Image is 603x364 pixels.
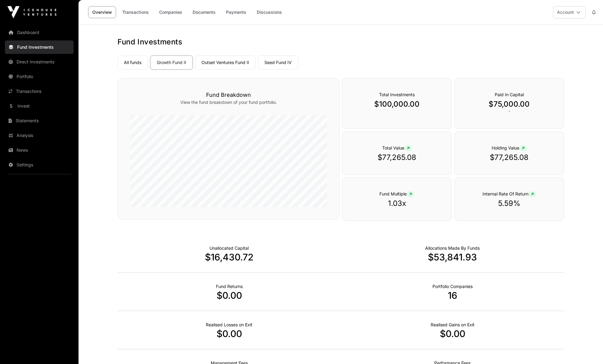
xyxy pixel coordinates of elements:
[5,85,74,98] a: Transactions
[88,6,116,18] a: Overview
[492,145,527,150] span: Holding Value
[5,143,74,157] a: News
[5,26,74,39] a: Dashboard
[150,55,193,70] a: Growth Fund II
[130,99,327,105] p: View the fund breakdown of your fund portfolio.
[5,40,74,54] a: Fund Investments
[379,191,414,196] span: Fund Multiple
[355,99,439,109] p: $100,000.00
[5,99,74,113] a: Invest
[195,55,255,70] a: Outset Ventures Fund II
[117,328,341,339] p: $0.00
[495,92,524,97] span: Paid In Capital
[117,55,148,70] a: All funds
[7,6,56,18] img: Icehouse Ventures Logo
[5,70,74,83] a: Portfolio
[189,6,220,18] a: Documents
[258,55,298,70] a: Seed Fund IV
[341,290,564,301] p: 16
[117,290,341,301] p: $0.00
[5,129,74,142] a: Analysis
[5,114,74,127] a: Statements
[118,6,153,18] a: Transactions
[454,78,564,129] div: `
[216,283,243,290] p: Realised Returns from Funds
[130,91,327,99] h3: Fund Breakdown
[382,145,412,150] span: Total Value
[341,252,564,263] p: $53,841.93
[117,252,341,263] p: $16,430.72
[209,245,249,251] p: Cash not yet allocated
[482,191,536,196] span: Internal Rate Of Return
[117,37,564,47] h1: Fund Investments
[341,328,564,339] p: $0.00
[467,199,551,208] p: 5.59%
[355,199,439,208] p: 1.03x
[553,6,586,18] button: Account
[431,322,474,328] p: Net Realised on Positive Exits
[432,283,473,290] p: Number of Companies Deployed Into
[467,153,551,162] p: $77,265.08
[5,158,74,172] a: Settings
[379,92,415,97] span: Total Investments
[467,99,551,109] p: $75,000.00
[155,6,186,18] a: Companies
[425,245,480,251] p: Capital Deployed Into Companies
[253,6,286,18] a: Discussions
[206,322,252,328] p: Net Realised on Negative Exits
[355,153,439,162] p: $77,265.08
[222,6,250,18] a: Payments
[5,55,74,69] a: Direct Investments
